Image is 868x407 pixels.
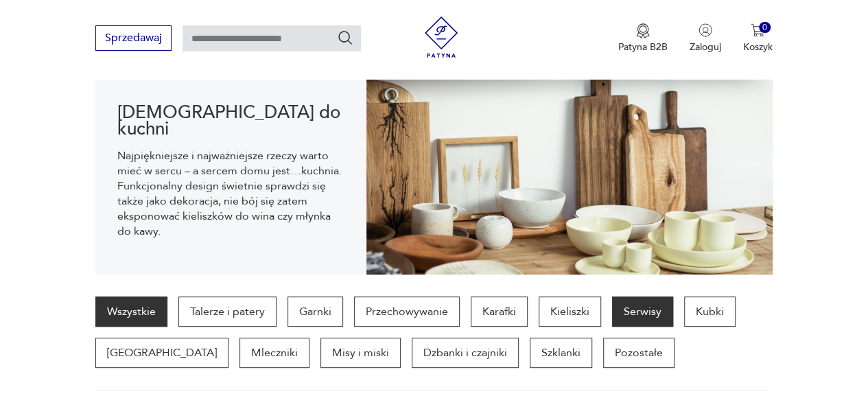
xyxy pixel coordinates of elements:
[320,338,401,368] a: Misy i miski
[530,338,592,368] a: Szklanki
[690,40,721,54] p: Zaloguj
[684,296,736,327] a: Kubki
[421,16,462,58] img: Patyna - sklep z meblami i dekoracjami vintage
[690,23,721,54] button: Zaloguj
[618,23,668,54] button: Patyna B2B
[239,338,309,368] a: Mleczniki
[117,104,344,137] h1: [DEMOGRAPHIC_DATA] do kuchni
[636,23,650,38] img: Ikona medalu
[603,338,675,368] a: Pozostałe
[366,69,773,275] img: b2f6bfe4a34d2e674d92badc23dc4074.jpg
[337,30,353,46] button: Szukaj
[471,296,528,327] a: Karafki
[618,23,668,54] a: Ikona medaluPatyna B2B
[95,296,167,327] a: Wszystkie
[412,338,519,368] a: Dzbanki i czajniki
[117,148,344,239] p: Najpiękniejsze i najważniejsze rzeczy warto mieć w sercu – a sercem domu jest…kuchnia. Funkcjonal...
[612,296,673,327] a: Serwisy
[95,338,228,368] a: [GEOGRAPHIC_DATA]
[95,25,172,51] button: Sprzedawaj
[354,296,460,327] a: Przechowywanie
[743,40,773,54] p: Koszyk
[743,23,773,54] button: 0Koszyk
[288,296,343,327] a: Garnki
[751,23,764,37] img: Ikona koszyka
[618,40,668,54] p: Patyna B2B
[699,23,712,37] img: Ikonka użytkownika
[539,296,601,327] a: Kieliszki
[178,296,277,327] a: Talerze i patery
[759,22,771,34] div: 0
[95,34,172,44] a: Sprzedawaj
